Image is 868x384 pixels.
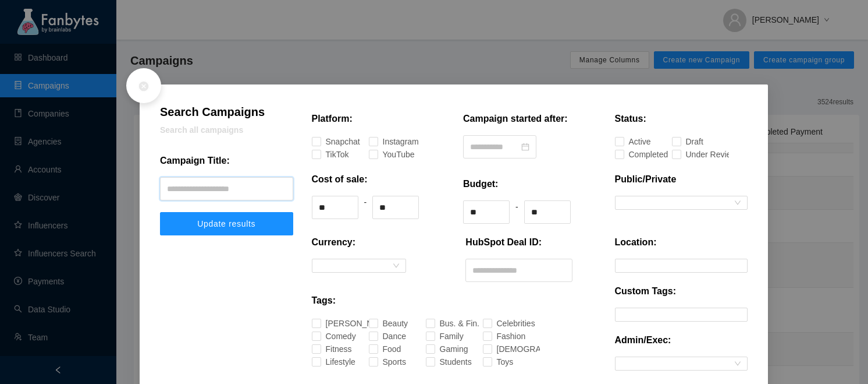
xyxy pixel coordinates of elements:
p: Budget: [463,177,498,191]
p: HubSpot Deal ID: [465,235,542,249]
div: Bus. & Fin. [440,317,453,330]
div: Gaming [440,343,449,355]
div: Celebrities [497,317,510,330]
div: Completed [629,148,642,161]
div: Instagram [383,135,395,148]
div: Toys [497,355,503,368]
div: Family [440,330,448,343]
button: Update results [160,212,293,235]
p: Platform: [312,112,353,126]
div: Fashion [497,330,507,343]
p: Campaign started after: [463,112,568,126]
div: [PERSON_NAME] [326,317,348,330]
div: [DEMOGRAPHIC_DATA] [497,343,527,355]
p: Currency: [312,235,356,249]
div: Sports [383,355,390,368]
div: TikTok [326,148,333,161]
div: Draft [686,135,692,148]
div: Comedy [326,330,336,343]
div: Under Review [686,148,703,161]
p: Cost of sale: [312,172,368,186]
p: Tags: [312,294,336,308]
p: Location: [615,235,657,249]
p: Custom Tags: [615,284,676,298]
p: Admin/Exec: [615,333,671,347]
div: Food [383,343,389,355]
div: - [364,196,367,219]
p: Campaign Title: [160,154,230,168]
div: Lifestyle [326,355,336,368]
p: Search all campaigns [160,124,293,136]
div: Students [440,355,450,368]
p: Public/Private [615,172,677,186]
div: Fitness [326,343,335,355]
div: - [515,200,518,224]
div: Beauty [383,317,392,330]
div: Snapchat [326,135,337,148]
p: Status: [615,112,646,126]
div: Dance [383,330,390,343]
div: YouTube [383,148,393,161]
span: close-circle [138,80,150,92]
div: Active [629,135,636,148]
